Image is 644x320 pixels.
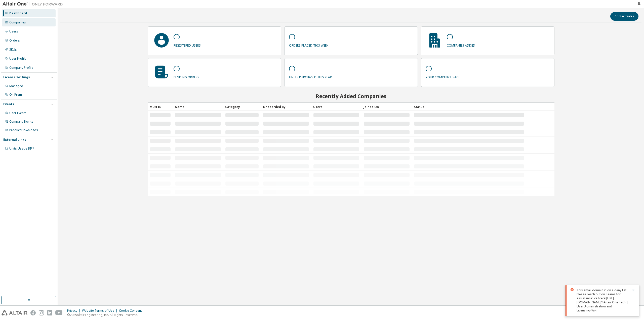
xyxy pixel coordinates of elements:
[67,309,82,313] div: Privacy
[414,103,524,111] div: Status
[3,102,14,106] div: Events
[289,74,332,79] p: units purchased this year
[447,42,475,48] p: companies added
[225,103,259,111] div: Category
[3,138,26,142] div: External Links
[47,310,52,315] img: linkedin.svg
[82,309,119,313] div: Website Terms of Use
[3,2,65,7] img: Altair One
[9,20,26,24] div: Companies
[9,120,33,124] div: Company Events
[175,103,221,111] div: Name
[67,313,145,317] p: © 2025 Altair Engineering, Inc. All Rights Reserved.
[174,74,199,79] p: pending orders
[313,103,359,111] div: Users
[263,103,309,111] div: Onboarded By
[9,111,26,115] div: User Events
[30,310,36,315] img: facebook.svg
[289,42,328,48] p: orders placed this week
[9,29,18,33] div: Users
[9,93,22,97] div: On Prem
[9,128,38,132] div: Product Downloads
[426,74,460,79] p: your company usage
[364,103,410,111] div: Joined On
[9,48,17,52] div: SKUs
[9,57,26,61] div: User Profile
[9,11,27,15] div: Dashboard
[148,93,554,99] h2: Recently Added Companies
[9,39,20,43] div: Orders
[9,84,23,88] div: Managed
[55,310,63,315] img: youtube.svg
[2,310,27,315] img: altair_logo.svg
[174,42,201,48] p: registered users
[577,288,629,312] div: This email domain in on a deny list. Please reach out on Teams for assistance: <a href='[URL][DOM...
[9,66,33,70] div: Company Profile
[610,12,638,21] button: Contact Sales
[39,310,44,315] img: instagram.svg
[9,146,34,151] span: Units Usage BI
[119,309,145,313] div: Cookie Consent
[3,75,30,79] div: License Settings
[150,103,171,111] div: MDH ID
